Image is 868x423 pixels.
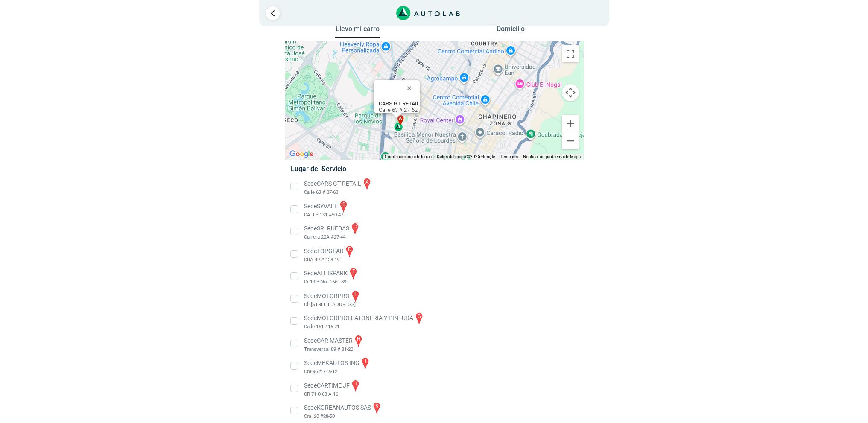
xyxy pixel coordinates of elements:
button: Reducir [562,132,579,149]
button: Controles de visualización del mapa [562,84,579,101]
a: Link al sitio de autolab [396,9,460,17]
b: CARS GT RETAIL [379,100,420,107]
button: Cambiar a la vista en pantalla completa [562,45,579,62]
button: Cerrar [401,78,421,98]
a: Ir al paso anterior [266,6,280,20]
div: Calle 63 # 27-62 [379,100,420,113]
a: Términos (se abre en una nueva pestaña) [500,154,518,159]
button: Llevo mi carro [335,25,380,38]
span: Datos del mapa ©2025 Google [437,154,495,159]
button: Combinaciones de teclas [385,154,432,160]
button: Domicilio [488,25,533,37]
a: Abre esta zona en Google Maps (se abre en una nueva ventana) [287,149,316,160]
a: Notificar un problema de Maps [523,154,581,159]
span: a [399,115,402,123]
button: Ampliar [562,115,579,132]
h5: Lugar del Servicio [291,165,577,173]
img: Google [287,149,316,160]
